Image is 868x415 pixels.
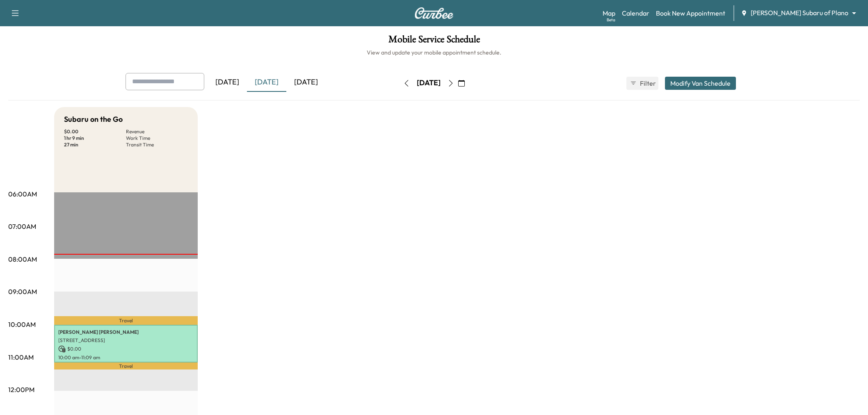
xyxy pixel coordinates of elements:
[126,141,188,148] p: Transit Time
[626,77,658,90] button: Filter
[58,329,194,335] p: [PERSON_NAME] [PERSON_NAME]
[414,7,454,19] img: Curbee Logo
[286,73,326,92] div: [DATE]
[8,48,860,57] h6: View and update your mobile appointment schedule.
[54,363,198,369] p: Travel
[208,73,247,92] div: [DATE]
[64,128,126,135] p: $ 0.00
[126,128,188,135] p: Revenue
[8,189,37,199] p: 06:00AM
[640,78,655,88] span: Filter
[126,135,188,141] p: Work Time
[8,254,37,264] p: 08:00AM
[54,316,198,324] p: Travel
[417,78,441,88] div: [DATE]
[607,17,615,23] div: Beta
[8,352,34,362] p: 11:00AM
[622,8,649,18] a: Calendar
[751,8,848,18] span: [PERSON_NAME] Subaru of Plano
[247,73,286,92] div: [DATE]
[603,8,615,18] a: MapBeta
[8,385,34,394] p: 12:00PM
[8,34,860,48] h1: Mobile Service Schedule
[656,8,725,18] a: Book New Appointment
[8,287,37,296] p: 09:00AM
[58,354,194,361] p: 10:00 am - 11:09 am
[64,135,126,141] p: 1 hr 9 min
[64,114,123,125] h5: Subaru on the Go
[665,77,736,90] button: Modify Van Schedule
[58,345,194,353] p: $ 0.00
[8,319,36,329] p: 10:00AM
[58,337,194,344] p: [STREET_ADDRESS]
[8,221,36,231] p: 07:00AM
[64,141,126,148] p: 27 min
